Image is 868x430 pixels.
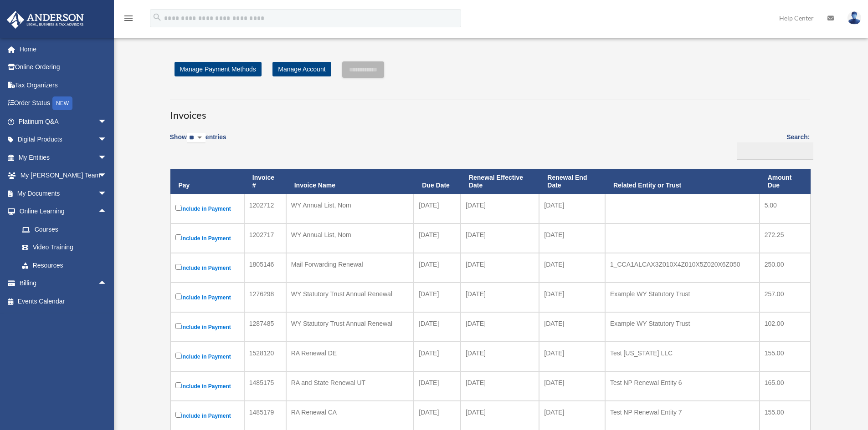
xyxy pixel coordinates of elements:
a: Video Training [13,238,121,257]
label: Include in Payment [175,203,239,214]
td: 1528120 [244,342,286,371]
div: RA and State Renewal UT [291,376,409,389]
td: 1276298 [244,283,286,312]
a: Billingarrow_drop_up [6,274,116,293]
td: [DATE] [461,283,539,312]
th: Invoice Name: activate to sort column ascending [286,169,414,194]
th: Invoice #: activate to sort column ascending [244,169,286,194]
span: arrow_drop_down [98,184,116,203]
input: Include in Payment [175,234,181,240]
label: Include in Payment [175,292,239,303]
td: [DATE] [539,283,605,312]
select: Showentries [187,133,205,143]
th: Renewal Effective Date: activate to sort column ascending [461,169,539,194]
i: search [152,12,162,22]
td: [DATE] [461,342,539,371]
th: Due Date: activate to sort column ascending [414,169,461,194]
a: My Entitiesarrow_drop_down [6,148,121,167]
td: [DATE] [414,312,461,342]
td: [DATE] [539,312,605,342]
img: Anderson Advisors Platinum Portal [4,11,87,29]
td: 1202717 [244,223,286,253]
label: Show entries [170,132,226,152]
span: arrow_drop_up [98,202,116,221]
a: Home [6,40,121,58]
input: Include in Payment [175,323,181,329]
td: 5.00 [760,194,811,223]
a: Courses [13,220,121,238]
td: [DATE] [539,371,605,401]
th: Related Entity or Trust: activate to sort column ascending [605,169,760,194]
td: [DATE] [461,194,539,223]
span: arrow_drop_down [98,131,116,149]
td: [DATE] [414,283,461,312]
span: arrow_drop_down [98,148,116,167]
span: arrow_drop_down [98,167,116,185]
div: NEW [52,96,72,110]
td: 1805146 [244,253,286,283]
td: Example WY Statutory Trust [605,283,760,312]
td: Test NP Renewal Entity 6 [605,371,760,401]
input: Search: [737,142,813,160]
a: Online Ordering [6,58,121,76]
label: Include in Payment [175,321,239,333]
td: 250.00 [760,253,811,283]
div: RA Renewal CA [291,406,409,419]
td: [DATE] [539,194,605,223]
a: My Documentsarrow_drop_down [6,184,121,202]
div: WY Annual List, Nom [291,228,409,241]
a: Events Calendar [6,292,121,310]
a: Order StatusNEW [6,94,121,113]
a: Tax Organizers [6,76,121,94]
td: 155.00 [760,342,811,371]
label: Search: [734,132,810,160]
h3: Invoices [170,100,810,122]
td: [DATE] [461,253,539,283]
a: My [PERSON_NAME] Teamarrow_drop_down [6,167,121,185]
td: 165.00 [760,371,811,401]
label: Include in Payment [175,233,239,244]
th: Pay: activate to sort column descending [170,169,244,194]
td: 1202712 [244,194,286,223]
div: WY Statutory Trust Annual Renewal [291,288,409,300]
td: 272.25 [760,223,811,253]
td: 102.00 [760,312,811,342]
td: 1_CCA1ALCAX3Z010X4Z010X5Z020X6Z050 [605,253,760,283]
td: 257.00 [760,283,811,312]
i: menu [123,13,134,24]
td: Test [US_STATE] LLC [605,342,760,371]
a: Resources [13,256,121,274]
a: Platinum Q&Aarrow_drop_down [6,112,121,131]
input: Include in Payment [175,264,181,270]
input: Include in Payment [175,353,181,359]
td: 1287485 [244,312,286,342]
td: [DATE] [539,223,605,253]
a: menu [123,16,134,24]
label: Include in Payment [175,262,239,273]
a: Manage Payment Methods [175,62,262,76]
th: Renewal End Date: activate to sort column ascending [539,169,605,194]
td: 1485175 [244,371,286,401]
td: Example WY Statutory Trust [605,312,760,342]
input: Include in Payment [175,382,181,388]
div: RA Renewal DE [291,347,409,359]
input: Include in Payment [175,293,181,299]
th: Amount Due: activate to sort column ascending [760,169,811,194]
td: [DATE] [414,223,461,253]
td: [DATE] [414,371,461,401]
td: [DATE] [539,253,605,283]
span: arrow_drop_down [98,112,116,131]
div: Mail Forwarding Renewal [291,258,409,271]
td: [DATE] [414,342,461,371]
label: Include in Payment [175,410,239,421]
div: WY Annual List, Nom [291,199,409,212]
td: [DATE] [414,194,461,223]
a: Digital Productsarrow_drop_down [6,131,121,149]
td: [DATE] [461,312,539,342]
a: Online Learningarrow_drop_up [6,202,121,221]
td: [DATE] [461,371,539,401]
span: arrow_drop_up [98,274,116,293]
td: [DATE] [461,223,539,253]
input: Include in Payment [175,205,181,211]
div: WY Statutory Trust Annual Renewal [291,317,409,330]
